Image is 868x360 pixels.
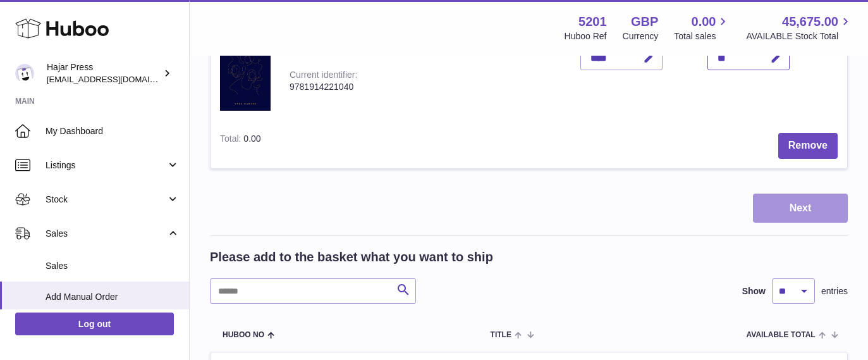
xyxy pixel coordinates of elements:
[15,64,34,83] img: editorial@hajarpress.com
[747,331,816,339] span: AVAILABLE Total
[220,133,243,147] label: Total
[290,70,357,83] div: Current identifier
[243,133,260,144] span: 0.00
[46,125,180,137] span: My Dashboard
[223,331,264,339] span: Huboo no
[46,260,180,272] span: Sales
[46,194,166,206] span: Stock
[623,30,659,42] div: Currency
[47,74,186,84] span: [EMAIL_ADDRESS][DOMAIN_NAME]
[46,291,180,303] span: Add Manual Order
[674,30,730,42] span: Total sales
[290,81,357,93] div: 9781914221040
[46,159,166,171] span: Listings
[782,13,838,30] span: 45,675.00
[692,13,716,30] span: 0.00
[742,285,766,297] label: Show
[210,249,493,266] h2: Please add to the basket what you want to ship
[778,133,838,159] button: Remove
[578,13,607,30] strong: 5201
[491,331,511,339] span: Title
[46,228,166,240] span: Sales
[674,13,730,42] a: 0.00 Total sales
[746,13,853,42] a: 45,675.00 AVAILABLE Stock Total
[631,13,658,30] strong: GBP
[367,23,570,123] td: The Stone House
[746,30,853,42] span: AVAILABLE Stock Total
[753,194,848,223] button: Next
[47,61,161,85] div: Hajar Press
[821,285,848,297] span: entries
[565,30,607,42] div: Huboo Ref
[220,33,271,111] img: The Stone House
[15,313,174,335] a: Log out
